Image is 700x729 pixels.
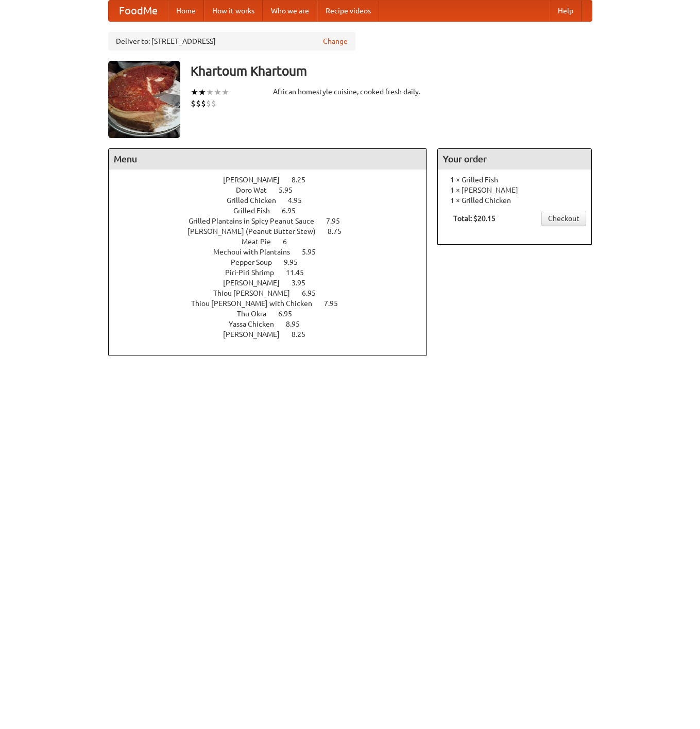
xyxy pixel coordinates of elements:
[108,61,180,138] img: angular.jpg
[206,98,211,109] li: $
[231,258,282,266] span: Pepper Soup
[221,87,229,98] li: ★
[191,299,322,308] span: Thiou [PERSON_NAME] with Chicken
[191,299,357,308] a: Thiou [PERSON_NAME] with Chicken 7.95
[324,299,348,308] span: 7.95
[242,238,306,246] a: Meat Pie 6
[223,279,290,287] span: [PERSON_NAME]
[302,248,326,256] span: 5.95
[233,207,315,215] a: Grilled Fish 6.95
[214,87,221,98] li: ★
[206,87,214,98] li: ★
[223,279,325,287] a: [PERSON_NAME] 3.95
[191,61,592,81] h3: Khartoum Khartoum
[302,289,326,297] span: 6.95
[438,149,591,169] h4: Your order
[223,330,325,338] a: [PERSON_NAME] 8.25
[236,186,277,194] span: Doro Wat
[189,217,359,225] a: Grilled Plantains in Spicy Peanut Sauce 7.95
[237,310,311,318] a: Thu Okra 6.95
[109,1,168,21] a: FoodMe
[273,87,428,97] div: African homestyle cuisine, cooked fresh daily.
[108,32,355,50] div: Deliver to: [STREET_ADDRESS]
[213,289,335,297] a: Thiou [PERSON_NAME] 6.95
[326,217,350,225] span: 7.95
[443,185,586,195] li: 1 × [PERSON_NAME]
[187,227,361,235] a: [PERSON_NAME] (Peanut Butter Stew) 8.75
[109,149,427,169] h4: Menu
[242,238,281,246] span: Meat Pie
[317,1,379,21] a: Recipe videos
[292,176,316,184] span: 8.25
[204,1,263,21] a: How it works
[198,87,206,98] li: ★
[231,258,317,266] a: Pepper Soup 9.95
[223,176,325,184] a: [PERSON_NAME] 8.25
[443,175,586,185] li: 1 × Grilled Fish
[201,98,206,109] li: $
[191,98,196,109] li: $
[328,227,352,235] span: 8.75
[196,98,201,109] li: $
[211,98,216,109] li: $
[213,289,300,297] span: Thiou [PERSON_NAME]
[236,186,312,194] a: Doro Wat 5.95
[229,320,319,328] a: Yassa Chicken 8.95
[282,207,306,215] span: 6.95
[213,248,335,256] a: Mechoui with Plantains 5.95
[227,196,321,205] a: Grilled Chicken 4.95
[323,36,348,46] a: Change
[187,227,326,235] span: [PERSON_NAME] (Peanut Butter Stew)
[453,214,496,223] b: Total: $20.15
[292,279,316,287] span: 3.95
[283,238,297,246] span: 6
[550,1,582,21] a: Help
[168,1,204,21] a: Home
[286,320,310,328] span: 8.95
[191,87,198,98] li: ★
[288,196,312,205] span: 4.95
[286,268,314,277] span: 11.45
[292,330,316,338] span: 8.25
[278,310,302,318] span: 6.95
[541,211,586,226] a: Checkout
[223,330,290,338] span: [PERSON_NAME]
[279,186,303,194] span: 5.95
[223,176,290,184] span: [PERSON_NAME]
[284,258,308,266] span: 9.95
[189,217,325,225] span: Grilled Plantains in Spicy Peanut Sauce
[237,310,277,318] span: Thu Okra
[443,195,586,206] li: 1 × Grilled Chicken
[233,207,280,215] span: Grilled Fish
[229,320,284,328] span: Yassa Chicken
[225,268,323,277] a: Piri-Piri Shrimp 11.45
[227,196,286,205] span: Grilled Chicken
[263,1,317,21] a: Who we are
[213,248,300,256] span: Mechoui with Plantains
[225,268,284,277] span: Piri-Piri Shrimp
